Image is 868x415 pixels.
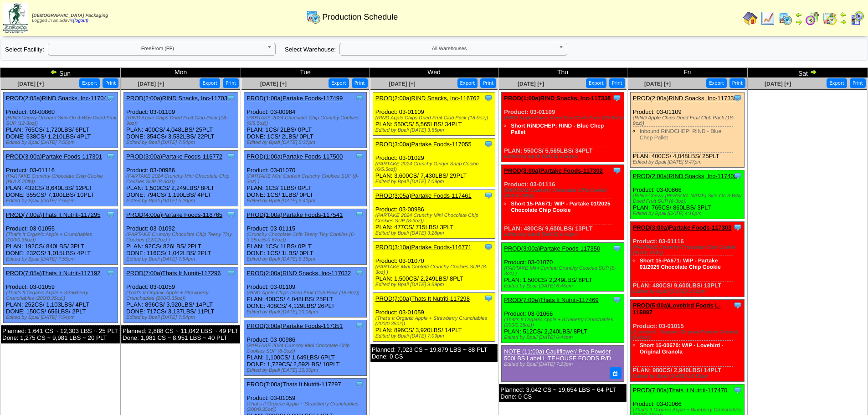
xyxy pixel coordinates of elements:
[375,282,495,287] div: Edited by Bpali [DATE] 9:59pm
[124,209,238,265] div: Product: 03-01092 PLAN: 92CS / 826LBS / 2PLT DONE: 116CS / 1,042LBS / 2PLT
[32,13,108,18] span: [DEMOGRAPHIC_DATA] Packaging
[633,224,732,231] a: PROD(3:00a)Partake Foods-117303
[17,81,44,87] a: [DATE] [+]
[633,387,727,394] a: PROD(7:00a)Thats It Nutriti-117470
[247,323,343,329] a: PROD(3:00a)Partake Foods-117351
[389,81,416,87] a: [DATE] [+]
[1,325,120,343] div: Planned: 1,641 CS ~ 12,303 LBS ~ 25 PLT Done: 1,275 CS ~ 9,981 LBS ~ 20 PLT
[504,348,611,362] a: NOTE (11:00a) Cauliflower/ Pea Powder 500LBS Label LITEHOUSE FOODS R/D
[226,210,236,219] img: Tooltip
[244,209,366,265] div: Product: 03-01115 PLAN: 1CS / 1LBS / 0PLT DONE: 1CS / 1LBS / 0PLT
[850,11,864,26] img: calendarcustomer.gif
[375,192,472,199] a: PROD(3:05a)Partake Foods-117461
[504,167,603,174] a: PROD(3:00a)Partake Foods-117302
[375,95,480,102] a: PROD(2:00a)RIND Snacks, Inc-116762
[827,78,847,88] button: Export
[375,115,495,121] div: (RIND Apple Chips Dried Fruit Club Pack (18-9oz))
[247,211,343,218] a: PROD(1:00a)Partake Foods-117541
[370,68,498,78] td: Wed
[375,161,495,172] div: (PARTAKE 2024 Crunchy Ginger Snap Cookie (6/5.5oz))
[373,190,495,239] div: Product: 03-00986 PLAN: 477CS / 715LBS / 3PLT
[322,12,398,22] span: Production Schedule
[633,289,745,294] div: Edited by Bpali [DATE] 5:55pm
[32,13,108,23] span: Logged in as Sdavis
[126,211,222,218] a: PROD(4:00a)Partake Foods-116765
[126,270,221,277] a: PROD(7:00a)Thats It Nutriti-117296
[630,170,745,219] div: Product: 03-00866 PLAN: 765CS / 860LBS / 3PLT
[6,115,118,126] div: (RIND-Chewy Orchard Skin-On 3-Way Dried Fruit SUP (12-3oz))
[6,256,118,262] div: Edited by Bpali [DATE] 7:55pm
[106,268,115,277] img: Tooltip
[480,78,496,88] button: Print
[4,267,118,323] div: Product: 03-01059 PLAN: 252CS / 1,103LBS / 4PLT DONE: 150CS / 656LBS / 2PLT
[484,191,493,200] img: Tooltip
[6,232,118,243] div: (That's It Organic Apple + Crunchables (200/0.35oz))
[504,335,623,340] div: Edited by Bpali [DATE] 6:44pm
[743,11,758,26] img: home.gif
[124,92,238,148] div: Product: 03-01109 PLAN: 400CS / 4,048LBS / 25PLT DONE: 354CS / 3,582LBS / 22PLT
[126,290,238,301] div: (That's It Organic Apple + Strawberry Crunchables (200/0.35oz))
[511,200,610,213] a: Short 15-PA671: WIP - Partake 01/2025 Chocolate Chip Cookie
[355,321,364,330] img: Tooltip
[795,11,802,18] img: arrowleft.gif
[504,362,619,367] div: Edited by Bpali [DATE] 7:23pm
[375,316,495,327] div: (That's It Organic Apple + Strawberry Crunchables (200/0.35oz))
[247,232,366,243] div: (Crunchy Chocolate Chip Teeny Tiny Cookies (6-3.35oz/5-0.67oz))
[244,267,366,318] div: Product: 03-01109 PLAN: 400CS / 4,048LBS / 25PLT DONE: 408CS / 4,129LBS / 26PLT
[4,209,118,265] div: Product: 03-01055 PLAN: 192CS / 840LBS / 3PLT DONE: 232CS / 1,015LBS / 4PLT
[124,151,238,206] div: Product: 03-00986 PLAN: 1,500CS / 2,249LBS / 8PLT DONE: 794CS / 1,190LBS / 4PLT
[355,152,364,161] img: Tooltip
[504,232,623,237] div: Edited by Bpali [DATE] 6:45pm
[518,81,544,87] a: [DATE] [+]
[633,245,745,256] div: (PARTAKE Crunchy Chocolate Chip Cookie (BULK 20lb))
[484,242,493,251] img: Tooltip
[355,379,364,389] img: Tooltip
[840,18,847,26] img: arrowright.gif
[504,245,600,252] a: PROD(3:00a)Partake Foods-117350
[511,123,604,135] a: Short RiNDCHEP: RIND - Blue Chep Pallet
[633,115,745,126] div: (RIND Apple Chips Dried Fruit Club Pack (18-9oz))
[226,93,236,102] img: Tooltip
[329,78,349,88] button: Export
[3,3,28,33] img: zoroco-logo-small.webp
[79,78,100,88] button: Export
[375,179,495,184] div: Edited by Bpali [DATE] 7:09pm
[760,11,775,26] img: line_graph.gif
[765,81,791,87] a: [DATE] [+]
[247,309,366,315] div: Edited by Bpali [DATE] 10:08pm
[375,264,495,275] div: (PARTAKE Mini Confetti Crunchy Cookies SUP (8‐3oz) )
[733,301,742,310] img: Tooltip
[504,297,598,303] a: PROD(7:00a)Thats It Nutriti-117469
[644,81,671,87] span: [DATE] [+]
[121,325,240,343] div: Planned: 2,888 CS ~ 11,042 LBS ~ 49 PLT Done: 1,981 CS ~ 8,951 LBS ~ 40 PLT
[504,154,623,159] div: Edited by Bpali [DATE] 3:56pm
[612,166,621,175] img: Tooltip
[484,139,493,149] img: Tooltip
[4,151,118,206] div: Product: 03-01116 PLAN: 432CS / 8,640LBS / 12PLT DONE: 355CS / 7,100LBS / 10PLT
[747,68,868,78] td: Sat
[640,342,724,355] a: Short 15-00670: WIP - Lovebird - Original Granola
[706,78,727,88] button: Export
[244,320,366,376] div: Product: 03-00986 PLAN: 1,100CS / 1,649LBS / 6PLT DONE: 1,729CS / 2,592LBS / 10PLT
[373,138,495,187] div: Product: 03-01029 PLAN: 3,600CS / 7,430LBS / 29PLT
[352,78,368,88] button: Print
[223,78,239,88] button: Print
[344,43,555,54] span: All Warehouses
[226,152,236,161] img: Tooltip
[499,384,627,402] div: Planned: 3,042 CS ~ 19,654 LBS ~ 64 PLT Done: 0 CS
[73,18,88,23] a: (logout)
[106,210,115,219] img: Tooltip
[4,92,118,148] div: Product: 03-00860 PLAN: 765CS / 1,720LBS / 6PLT DONE: 538CS / 1,210LBS / 4PLT
[633,173,737,179] a: PROD(2:00a)RIND Snacks, Inc-117405
[502,92,624,162] div: Product: 03-01109 PLAN: 550CS / 5,565LBS / 34PLT
[502,294,624,343] div: Product: 03-01066 PLAN: 512CS / 2,240LBS / 8PLT
[244,151,366,206] div: Product: 03-01070 PLAN: 1CS / 1LBS / 0PLT DONE: 1CS / 1LBS / 0PLT
[375,295,470,302] a: PROD(7:00a)Thats It Nutriti-117298
[260,81,287,87] a: [DATE] [+]
[355,268,364,277] img: Tooltip
[375,213,495,224] div: (PARTAKE 2024 Crunchy Mini Chocolate Chip Cookies SUP (8-3oz))
[375,141,472,148] a: PROD(3:00a)Partake Foods-117055
[247,153,343,160] a: PROD(1:00a)Partake Foods-117500
[106,152,115,161] img: Tooltip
